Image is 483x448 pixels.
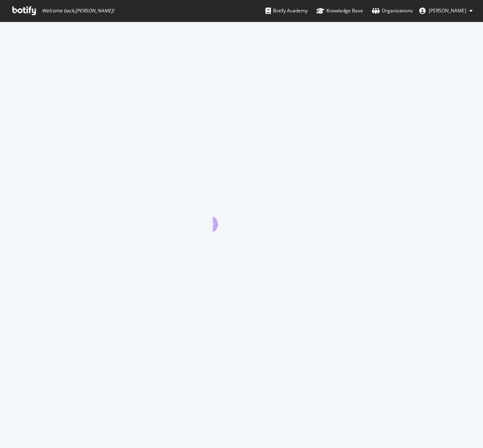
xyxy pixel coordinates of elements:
div: Organizations [372,7,413,15]
div: Knowledge Base [316,7,363,15]
span: Welcome back, [PERSON_NAME] ! [42,8,114,14]
div: Botify Academy [265,7,308,15]
span: Jason Summers [429,7,466,14]
button: [PERSON_NAME] [413,4,479,17]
